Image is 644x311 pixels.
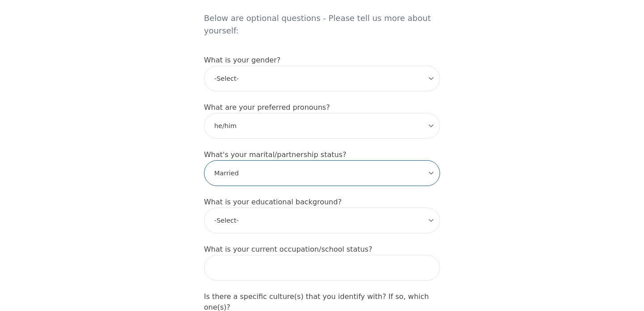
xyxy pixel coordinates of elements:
label: What is your gender? [204,56,280,64]
label: What are your preferred pronouns? [204,103,330,112]
label: What is your current occupation/school status? [204,245,372,253]
label: What is your educational background? [204,198,342,206]
label: What's your marital/partnership status? [204,150,346,159]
